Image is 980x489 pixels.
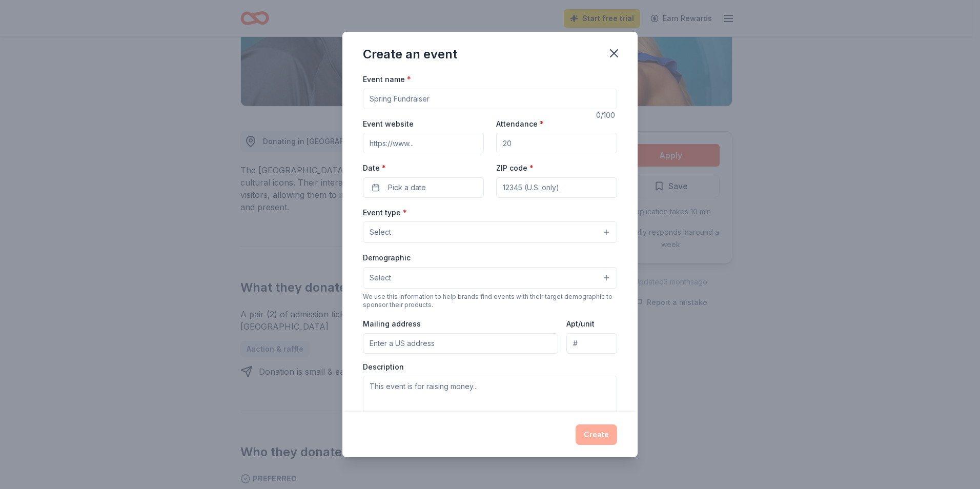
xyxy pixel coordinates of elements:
button: Pick a date [363,177,484,198]
input: 12345 (U.S. only) [496,177,617,198]
label: Demographic [363,253,411,263]
label: Event type [363,208,407,218]
label: Mailing address [363,319,421,329]
span: Pick a date [388,181,426,194]
div: Create an event [363,46,457,63]
input: # [566,333,617,354]
label: Apt/unit [566,319,595,329]
input: Spring Fundraiser [363,89,617,109]
span: Select [370,272,391,284]
div: We use this information to help brands find events with their target demographic to sponsor their... [363,293,617,309]
label: Attendance [496,119,544,129]
label: ZIP code [496,163,534,173]
button: Select [363,221,617,243]
label: Event website [363,119,414,129]
button: Select [363,267,617,289]
label: Description [363,362,404,372]
input: https://www... [363,133,484,153]
input: Enter a US address [363,333,558,354]
span: Select [370,226,391,238]
label: Date [363,163,484,173]
div: 0 /100 [596,109,617,121]
label: Event name [363,74,411,85]
input: 20 [496,133,617,153]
